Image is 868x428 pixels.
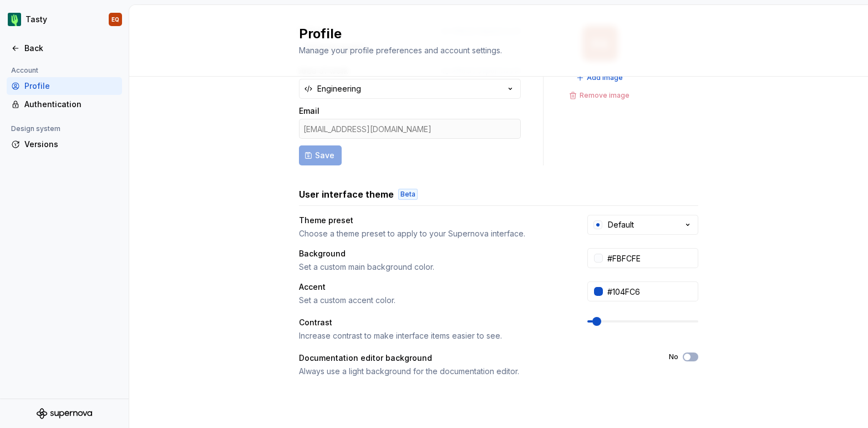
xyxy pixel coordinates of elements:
button: Default [587,215,698,235]
img: 5a785b6b-c473-494b-9ba3-bffaf73304c7.png [8,13,21,26]
div: Beta [398,189,418,200]
div: Always use a light background for the documentation editor. [299,366,649,377]
div: Back [24,43,118,54]
label: No [669,353,678,361]
div: Tasty [26,14,47,25]
span: Add image [587,73,623,82]
div: Accent [299,281,326,293]
span: Manage your profile preferences and account settings. [299,46,502,55]
a: Versions [7,135,122,153]
div: Set a custom accent color. [299,295,567,306]
a: Profile [7,77,122,95]
h2: Profile [299,25,685,43]
div: Versions [24,139,118,150]
div: Account [7,64,43,77]
div: Background [299,248,346,259]
button: Add image [573,70,628,85]
div: Increase contrast to make interface items easier to see. [299,330,567,341]
div: Theme preset [299,215,353,226]
button: TastyEQ [2,7,126,32]
a: Back [7,39,122,57]
div: Design system [7,122,65,135]
div: Default [608,219,634,230]
div: Engineering [317,83,361,94]
h3: User interface theme [299,188,394,201]
div: Contrast [299,317,332,328]
div: Profile [24,80,118,92]
div: Set a custom main background color. [299,261,567,273]
div: EQ [111,15,119,24]
svg: Supernova Logo [37,408,92,419]
input: #104FC6 [603,281,698,301]
div: Authentication [24,99,118,110]
a: Authentication [7,95,122,113]
div: Documentation editor background [299,353,432,364]
label: Email [299,105,319,117]
input: #FFFFFF [603,248,698,268]
div: Choose a theme preset to apply to your Supernova interface. [299,228,567,239]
